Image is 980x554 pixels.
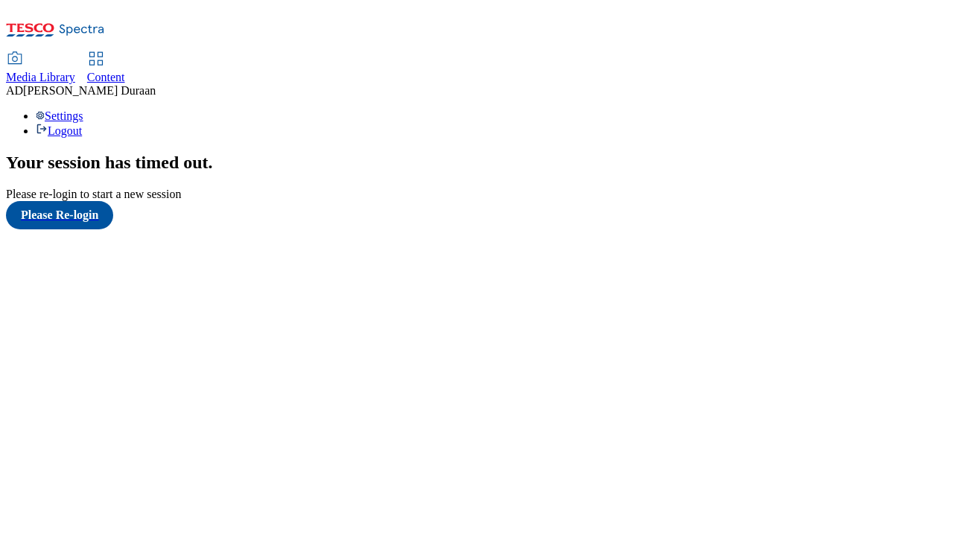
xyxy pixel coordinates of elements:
h2: Your session has timed out [6,153,974,173]
span: Media Library [6,71,75,83]
span: Content [87,71,125,83]
span: AD [6,84,23,97]
a: Logout [36,124,82,137]
button: Please Re-login [6,201,113,229]
a: Settings [36,109,83,122]
span: [PERSON_NAME] Duraan [23,84,156,97]
span: . [209,153,213,172]
a: Content [87,53,125,84]
a: Media Library [6,53,75,84]
a: Please Re-login [6,201,974,229]
div: Please re-login to start a new session [6,188,974,201]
